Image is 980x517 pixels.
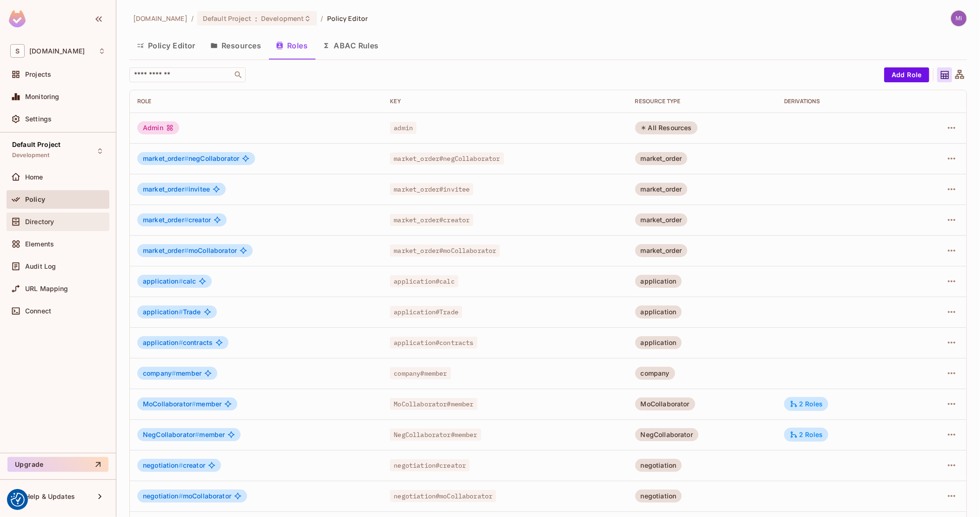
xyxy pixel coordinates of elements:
span: moCollaborator [143,492,231,500]
span: market_order#creator [390,214,473,226]
li: / [321,14,323,23]
span: Default Project [12,141,60,148]
span: # [172,369,176,377]
div: market_order [635,152,688,165]
span: Connect [25,307,51,315]
span: market_order [143,154,188,162]
span: Development [261,14,304,23]
img: SReyMgAAAABJRU5ErkJggg== [9,10,26,27]
span: # [184,216,188,224]
span: # [192,400,196,408]
span: market_order [143,185,188,193]
div: negotiation [635,490,682,503]
span: # [179,338,183,346]
div: NegCollaborator [635,428,698,441]
span: Settings [25,115,52,123]
span: negotiation#creator [390,459,470,471]
span: Directory [25,218,54,225]
span: application#contracts [390,337,477,349]
div: application [635,305,682,318]
div: Admin [137,121,179,134]
span: contracts [143,339,213,346]
div: Role [137,98,375,105]
div: negotiation [635,459,682,472]
div: market_order [635,244,688,257]
img: Revisit consent button [11,493,25,507]
span: market_order#invitee [390,183,473,195]
span: # [184,154,188,162]
button: Roles [268,34,315,57]
span: Workspace: sea.live [29,47,85,55]
span: creator [143,462,205,469]
span: admin [390,122,416,134]
span: invitee [143,186,210,193]
span: # [179,308,183,316]
div: market_order [635,183,688,196]
span: market_order [143,246,188,254]
button: Policy Editor [129,34,203,57]
span: # [179,461,183,469]
div: application [635,336,682,349]
button: Upgrade [7,457,108,472]
div: 2 Roles [790,400,823,408]
span: the active workspace [133,14,188,23]
span: application#Trade [390,306,462,318]
div: Derivations [784,98,902,105]
span: market_order#moCollaborator [390,245,500,257]
span: member [143,431,225,438]
span: # [179,492,183,500]
span: Home [25,173,43,181]
span: company#member [390,367,450,379]
span: moCollaborator [143,247,237,254]
span: calc [143,278,196,285]
span: Monitoring [25,93,60,100]
div: Key [390,98,620,105]
span: S [10,44,25,58]
button: Resources [203,34,268,57]
img: michal.wojcik@testshipping.com [951,11,967,26]
span: negCollaborator [143,155,239,162]
span: negotiation [143,492,183,500]
span: Policy [25,196,45,203]
span: NegCollaborator#member [390,429,481,441]
span: URL Mapping [25,285,68,292]
div: RESOURCE TYPE [635,98,770,105]
span: Default Project [203,14,251,23]
span: Trade [143,308,201,316]
button: Add Role [884,67,929,82]
span: Development [12,152,50,159]
span: Policy Editor [327,14,368,23]
button: Consent Preferences [11,493,25,507]
span: # [195,431,199,438]
span: application [143,277,183,285]
button: ABAC Rules [315,34,386,57]
div: market_order [635,213,688,226]
span: negotiation [143,461,183,469]
span: MoCollaborator [143,400,196,408]
span: member [143,370,201,377]
span: Elements [25,240,54,248]
span: market_order [143,216,188,224]
span: market_order#negCollaborator [390,152,503,165]
span: member [143,400,222,408]
div: All Resources [635,121,698,134]
span: # [184,246,188,254]
div: company [635,367,675,380]
span: Audit Log [25,263,56,270]
span: NegCollaborator [143,431,199,438]
span: # [184,185,188,193]
span: application [143,338,183,346]
span: creator [143,216,211,224]
span: Help & Updates [25,493,75,500]
span: application [143,308,183,316]
span: : [255,15,258,22]
span: Projects [25,71,51,78]
div: MoCollaborator [635,398,695,411]
span: company [143,369,176,377]
span: application#calc [390,275,458,287]
span: negotiation#moCollaborator [390,490,496,502]
div: application [635,275,682,288]
span: MoCollaborator#member [390,398,477,410]
li: / [191,14,194,23]
div: 2 Roles [790,431,823,439]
